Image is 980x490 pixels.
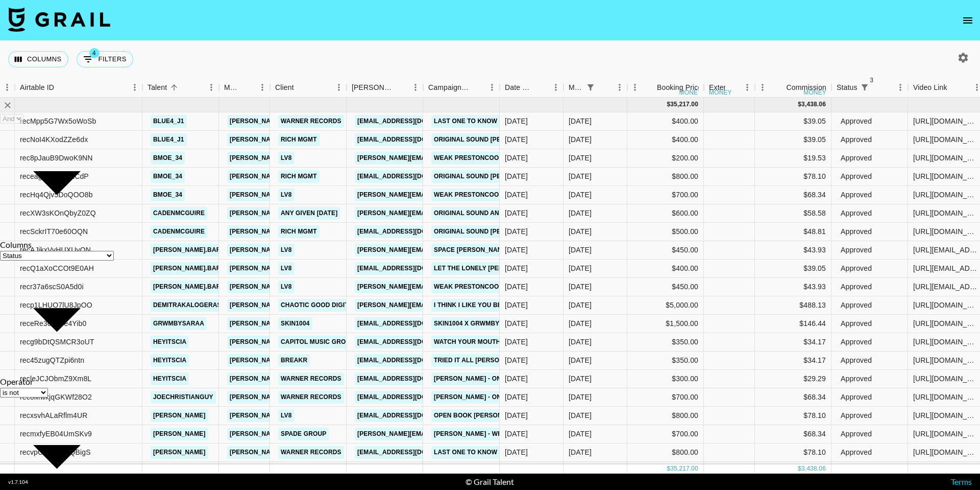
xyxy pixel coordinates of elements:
[505,245,528,255] div: 8/27/2025
[627,131,704,149] div: $400.00
[355,336,469,348] a: [EMAIL_ADDRESS][DOMAIN_NAME]
[227,152,394,165] a: [PERSON_NAME][EMAIL_ADDRESS][DOMAIN_NAME]
[548,80,563,95] button: Menu
[151,207,207,220] a: cadenmcguire
[151,115,187,128] a: blue4_j1
[913,245,979,255] div: https://www.tiktok.com/@cole.barkley22/video/7550862994931076382?is_from_webapp=1&sender_device=p...
[355,170,469,183] a: [EMAIL_ADDRESS][DOMAIN_NAME]
[278,372,344,385] a: Warner Records
[913,447,979,457] div: https://www.tiktok.com/@keaton_reeese/video/7551867343454932237?is_from_webapp=1&sender_device=pc...
[347,78,423,98] div: Booker
[355,262,469,275] a: [EMAIL_ADDRESS][DOMAIN_NAME]
[837,375,876,383] span: approved
[951,477,972,486] a: Terms
[227,446,394,459] a: [PERSON_NAME][EMAIL_ADDRESS][DOMAIN_NAME]
[151,409,208,422] a: [PERSON_NAME]
[151,428,208,440] a: [PERSON_NAME]
[837,227,876,236] span: approved
[872,80,886,95] button: Sort
[151,262,247,275] a: [PERSON_NAME].barkley22
[505,337,528,347] div: 8/31/2025
[755,370,831,388] div: $29.29
[227,189,394,201] a: [PERSON_NAME][EMAIL_ADDRESS][DOMAIN_NAME]
[569,245,592,255] div: Sep '25
[913,392,979,402] div: https://www.tiktok.com/@joechristianguy/photo/7550393261161057591?is_from_webapp=1&sender_device=...
[431,317,545,330] a: SKIN1004 x grwmbysaraa 5 of 5
[755,131,831,149] div: $39.05
[278,262,295,275] a: LV8
[569,78,583,98] div: Month Due
[227,262,394,275] a: [PERSON_NAME][EMAIL_ADDRESS][DOMAIN_NAME]
[224,78,240,98] div: Manager
[913,78,947,98] div: Video Link
[431,281,534,293] a: Weak prestoncoopermusic
[569,282,592,292] div: Sep '25
[278,189,295,201] a: LV8
[278,207,340,220] a: Any given [DATE]
[227,133,394,146] a: [PERSON_NAME][EMAIL_ADDRESS][DOMAIN_NAME]
[798,100,801,109] div: $
[893,80,908,95] button: Menu
[394,80,408,95] button: Sort
[255,80,270,95] button: Menu
[505,134,528,145] div: 9/22/2025
[569,447,592,457] div: Sep '25
[151,336,189,348] a: heyitscia
[786,78,826,98] div: Commission
[431,133,545,146] a: original sound [PERSON_NAME]
[278,133,320,146] a: Rich MGMT
[505,208,528,218] div: 9/9/2025
[583,80,598,95] button: Show filters
[612,80,627,95] button: Menu
[278,281,295,293] a: LV8
[627,444,704,462] div: $800.00
[505,300,528,310] div: 9/23/2025
[958,10,978,31] button: open drawer
[755,407,831,425] div: $78.10
[240,80,255,95] button: Sort
[431,372,584,385] a: [PERSON_NAME] - Only [DEMOGRAPHIC_DATA]
[837,117,876,125] span: approved
[569,116,592,126] div: Sep '25
[127,80,142,95] button: Menu
[569,190,592,200] div: Sep '25
[627,462,704,480] div: $800.00
[534,80,548,95] button: Sort
[431,336,557,348] a: Watch Your Mouth [PERSON_NAME]
[913,374,979,384] div: https://www.tiktok.com/@heyitscia/photo/7550408294070799646
[755,352,831,370] div: $34.17
[278,409,295,422] a: LV8
[431,428,541,440] a: [PERSON_NAME] - Whiskey Rain
[227,299,394,312] a: [PERSON_NAME][EMAIL_ADDRESS][DOMAIN_NAME]
[837,301,876,309] span: approved
[505,374,528,384] div: 9/15/2025
[755,168,831,186] div: $78.10
[755,112,831,131] div: $39.05
[755,260,831,278] div: $39.05
[227,207,394,220] a: [PERSON_NAME][EMAIL_ADDRESS][DOMAIN_NAME]
[355,115,469,128] a: [EMAIL_ADDRESS][DOMAIN_NAME]
[913,134,979,145] div: https://www.tiktok.com/@blue4_j1/video/7553734181239442718
[151,354,189,367] a: heyitscia
[151,189,185,201] a: bmoe_34
[643,80,657,95] button: Sort
[709,89,732,96] div: money
[227,281,394,293] a: [PERSON_NAME][EMAIL_ADDRESS][DOMAIN_NAME]
[505,447,528,457] div: 9/18/2025
[627,315,704,333] div: $1,500.00
[837,209,876,217] span: approved
[913,263,979,273] div: https://www.tiktok.com/@cole.barkley22/video/7552967448778099998
[803,89,826,96] div: money
[798,464,801,473] div: $
[755,296,831,315] div: $488.13
[505,355,528,365] div: 9/15/2025
[470,80,484,95] button: Sort
[913,282,979,292] div: https://www.tiktok.com/@cole.barkley22/photo/7547853401502125342?is_from_webapp=1&sender_device=p...
[913,116,979,126] div: https://www.tiktok.com/@blue4_j1/video/7552691943709445406
[755,333,831,352] div: $34.17
[657,78,702,98] div: Booking Price
[431,446,569,459] a: Last One To Know GavinAdcockMusic
[857,80,872,95] button: Show filters
[227,225,394,238] a: [PERSON_NAME][EMAIL_ADDRESS][DOMAIN_NAME]
[837,264,876,272] span: approved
